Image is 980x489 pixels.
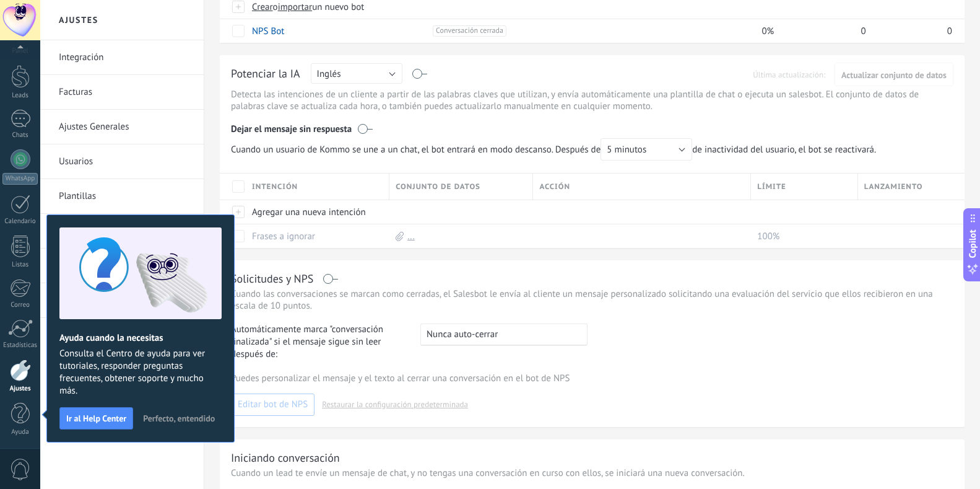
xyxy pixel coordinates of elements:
a: Herramientas de comunicación [59,214,191,249]
p: Cuando un lead te envíe un mensaje de chat, y no tengas una conversación en curso con ellos, se i... [231,467,953,479]
span: 0% [761,25,774,37]
span: Conjunto de datos [396,181,480,193]
span: 100% [757,231,779,242]
span: Acción [539,181,570,193]
div: Listas [2,261,38,269]
div: Ayuda [2,428,38,436]
div: Ajustes [2,385,38,393]
a: Ajustes Generales [59,110,191,144]
li: Usuarios [40,144,204,179]
button: Inglés [311,63,402,84]
a: Integración [59,40,191,75]
a: Plantillas [59,179,191,214]
a: ... [407,231,415,242]
h2: Ayuda cuando la necesitas [59,332,222,344]
span: Nunca auto-cerrar [427,328,498,340]
span: Consulta el Centro de ayuda para ver tutoriales, responder preguntas frecuentes, obtener soporte ... [59,348,222,397]
span: importar [278,1,313,13]
p: Detecta las intenciones de un cliente a partir de las palabras claves que utilizan, y envía autom... [231,89,953,112]
a: NPS Bot [252,25,284,37]
span: Límite [757,181,786,193]
a: Frases a ignorar [252,231,315,242]
span: Conversación cerrada [433,25,506,37]
span: o [273,1,278,13]
span: 0 [947,25,952,37]
span: Automáticamente marca "conversación finalizada" si el mensaje sigue sin leer después de: [231,324,409,361]
span: un nuevo bot [312,1,364,13]
a: Facturas [59,75,191,110]
li: Plantillas [40,179,204,214]
button: Ir al Help Center [59,407,133,430]
div: Correo [2,301,38,309]
div: Leads [2,92,38,100]
button: 5 minutos [601,138,692,161]
div: WhatsApp [2,173,38,185]
span: 5 minutos [607,144,646,156]
button: Perfecto, entendido [137,409,220,428]
div: Calendario [2,218,38,226]
div: Chats [2,131,38,139]
span: 0 [861,25,865,37]
div: 0 [873,19,952,43]
div: Dejar el mensaje sin respuesta [231,115,953,138]
p: Puedes personalizar el mensaje y el texto al cerrar una conversación en el bot de NPS [231,372,953,384]
li: Facturas [40,75,204,110]
p: Cuando las conversaciones se marcan como cerradas, el Salesbot le envía al cliente un mensaje per... [231,288,953,312]
div: 0 [781,19,866,43]
li: Ajustes Generales [40,110,204,144]
li: Herramientas de comunicación [40,214,204,249]
div: Agregar una nueva intención [246,200,383,224]
div: 100% [751,224,851,248]
div: Solicitudes y NPS [231,271,313,286]
div: 0% [689,19,774,43]
a: Usuarios [59,144,191,179]
span: Copilot [966,229,979,258]
div: Potenciar la IA [231,66,300,82]
span: Intención [252,181,298,193]
span: de inactividad del usuario, el bot se reactivará. [231,138,883,161]
span: Cuando un usuario de Kommo se une a un chat, el bot entrará en modo descanso. Después de [231,138,692,161]
span: Inglés [317,68,341,80]
span: Perfecto, entendido [143,414,215,423]
span: Lanzamiento [864,181,923,193]
div: Estadísticas [2,341,38,350]
div: Iniciando conversación [231,451,340,465]
span: Crear [252,1,273,13]
li: Integración [40,40,204,75]
span: Ir al Help Center [66,414,126,423]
